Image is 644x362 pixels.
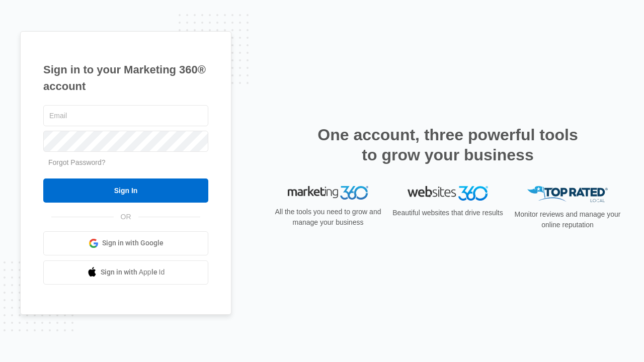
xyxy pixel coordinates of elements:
[314,125,581,165] h2: One account, three powerful tools to grow your business
[272,207,384,228] p: All the tools you need to grow and manage your business
[43,105,208,126] input: Email
[43,61,208,95] h1: Sign in to your Marketing 360® account
[43,260,208,285] a: Sign in with Apple Id
[43,231,208,255] a: Sign in with Google
[48,158,106,166] a: Forgot Password?
[408,186,488,201] img: Websites 360
[102,238,164,248] span: Sign in with Google
[391,208,504,218] p: Beautiful websites that drive results
[114,212,138,222] span: OR
[288,186,368,200] img: Marketing 360
[43,178,208,203] input: Sign In
[511,209,624,230] p: Monitor reviews and manage your online reputation
[101,267,165,278] span: Sign in with Apple Id
[527,186,608,203] img: Top Rated Local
